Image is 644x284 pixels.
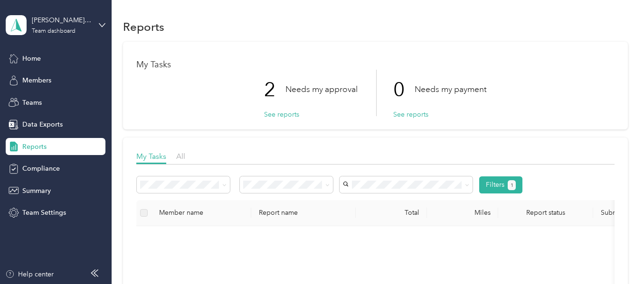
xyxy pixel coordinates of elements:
button: See reports [393,110,428,119]
span: All [176,152,185,161]
span: 1 [511,181,513,190]
p: Needs my payment [415,83,486,95]
span: Summary [22,186,51,196]
span: Teams [22,98,42,108]
p: 0 [393,70,415,110]
button: 1 [508,180,516,190]
p: Needs my approval [285,83,358,95]
th: Report name [251,200,356,226]
h1: Reports [123,22,164,32]
span: Report status [506,209,586,217]
div: Total [363,209,419,217]
th: Member name [152,200,251,226]
div: Team dashboard [32,28,76,34]
span: Reports [22,142,47,152]
div: Member name [159,209,244,217]
span: Compliance [22,164,60,174]
span: Members [22,75,51,85]
span: Data Exports [22,119,63,129]
div: [PERSON_NAME] team [32,15,91,25]
span: My Tasks [136,152,166,161]
h1: My Tasks [136,60,614,70]
button: Filters1 [479,176,522,193]
div: Miles [435,209,491,217]
span: Team Settings [22,208,66,218]
p: 2 [264,70,285,110]
button: Help center [5,269,54,279]
span: Home [22,54,41,64]
iframe: Everlance-gr Chat Button Frame [591,231,644,284]
button: See reports [264,110,299,119]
